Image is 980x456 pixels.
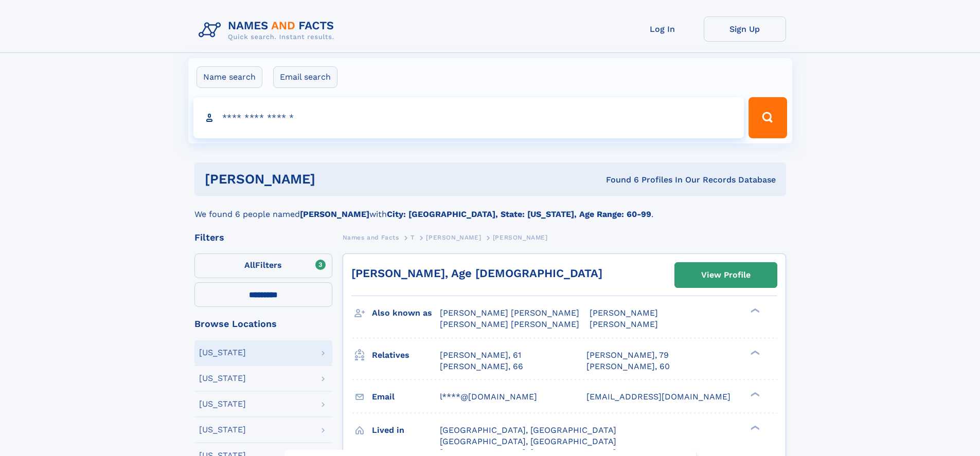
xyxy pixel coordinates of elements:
[194,233,332,242] div: Filters
[748,349,760,356] div: ❯
[351,267,602,280] a: [PERSON_NAME], Age [DEMOGRAPHIC_DATA]
[273,66,337,88] label: Email search
[426,234,481,241] span: [PERSON_NAME]
[411,234,415,241] span: T
[194,16,343,44] img: Logo Names and Facts
[440,436,616,446] span: [GEOGRAPHIC_DATA], [GEOGRAPHIC_DATA]
[372,388,440,406] h3: Email
[411,231,415,244] a: T
[194,319,332,329] div: Browse Locations
[748,391,760,397] div: ❯
[199,426,246,434] div: [US_STATE]
[440,308,579,318] span: [PERSON_NAME] [PERSON_NAME]
[704,16,786,42] a: Sign Up
[426,231,481,244] a: [PERSON_NAME]
[749,97,787,138] button: Search Button
[440,319,579,329] span: [PERSON_NAME] [PERSON_NAME]
[748,307,760,314] div: ❯
[586,392,730,402] span: [EMAIL_ADDRESS][DOMAIN_NAME]
[387,209,651,219] b: City: [GEOGRAPHIC_DATA], State: [US_STATE], Age Range: 60-99
[199,400,246,408] div: [US_STATE]
[244,260,255,270] span: All
[460,174,776,186] div: Found 6 Profiles In Our Records Database
[372,304,440,322] h3: Also known as
[199,349,246,357] div: [US_STATE]
[440,350,521,361] a: [PERSON_NAME], 61
[372,422,440,439] h3: Lived in
[205,173,461,186] h1: [PERSON_NAME]
[440,361,523,372] a: [PERSON_NAME], 66
[440,425,616,435] span: [GEOGRAPHIC_DATA], [GEOGRAPHIC_DATA]
[586,350,669,361] a: [PERSON_NAME], 79
[197,66,262,88] label: Name search
[343,231,399,244] a: Names and Facts
[586,361,670,372] a: [PERSON_NAME], 60
[493,234,548,241] span: [PERSON_NAME]
[590,319,658,329] span: [PERSON_NAME]
[193,97,744,138] input: search input
[194,196,786,221] div: We found 6 people named with .
[194,253,332,278] label: Filters
[621,16,704,42] a: Log In
[675,263,777,287] a: View Profile
[300,209,369,219] b: [PERSON_NAME]
[199,374,246,382] div: [US_STATE]
[701,263,751,287] div: View Profile
[590,308,658,318] span: [PERSON_NAME]
[748,424,760,431] div: ❯
[372,346,440,364] h3: Relatives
